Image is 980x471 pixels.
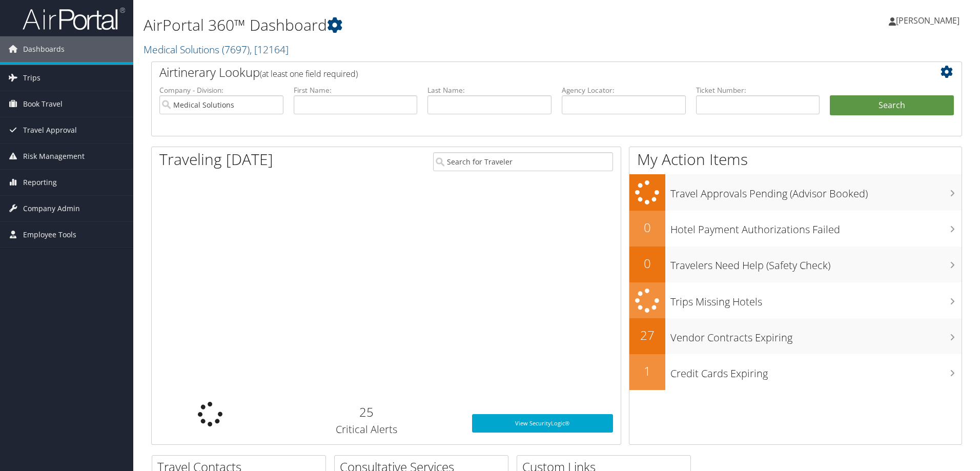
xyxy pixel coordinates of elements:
span: Company Admin [23,196,80,221]
h2: 0 [629,255,665,272]
a: Medical Solutions [144,43,289,56]
h3: Critical Alerts [277,422,457,437]
input: Search for Traveler [433,152,613,171]
a: 0Travelers Need Help (Safety Check) [629,247,962,282]
span: Employee Tools [23,222,76,248]
a: 1Credit Cards Expiring [629,354,962,390]
img: airportal-logo.png [23,7,125,31]
h3: Travelers Need Help (Safety Check) [670,253,962,273]
h3: Hotel Payment Authorizations Failed [670,217,962,237]
h3: Trips Missing Hotels [670,290,962,309]
span: Trips [23,65,40,91]
a: 27Vendor Contracts Expiring [629,318,962,354]
h3: Vendor Contracts Expiring [670,325,962,345]
label: Company - Division: [159,85,283,95]
span: Dashboards [23,36,65,62]
h2: 25 [277,403,457,421]
h2: 27 [629,326,665,344]
a: Travel Approvals Pending (Advisor Booked) [629,174,962,211]
a: 0Hotel Payment Authorizations Failed [629,211,962,247]
span: , [ 12164 ] [250,43,289,56]
a: [PERSON_NAME] [889,5,970,36]
h2: Airtinerary Lookup [159,64,886,81]
span: Book Travel [23,91,63,117]
span: (at least one field required) [260,68,358,79]
span: Reporting [23,170,57,195]
h1: Traveling [DATE] [159,149,273,170]
span: ( 7697 ) [222,43,250,56]
label: Last Name: [427,85,552,95]
h3: Credit Cards Expiring [670,361,962,381]
label: First Name: [294,85,418,95]
a: Trips Missing Hotels [629,282,962,319]
h1: My Action Items [629,149,962,170]
span: Risk Management [23,144,85,169]
h1: AirPortal 360™ Dashboard [144,14,695,36]
h3: Travel Approvals Pending (Advisor Booked) [670,181,962,201]
button: Search [830,95,954,116]
span: Travel Approval [23,117,77,143]
h2: 0 [629,219,665,236]
h2: 1 [629,362,665,380]
span: [PERSON_NAME] [896,15,959,26]
a: View SecurityLogic® [472,414,613,433]
label: Ticket Number: [696,85,820,95]
label: Agency Locator: [562,85,686,95]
